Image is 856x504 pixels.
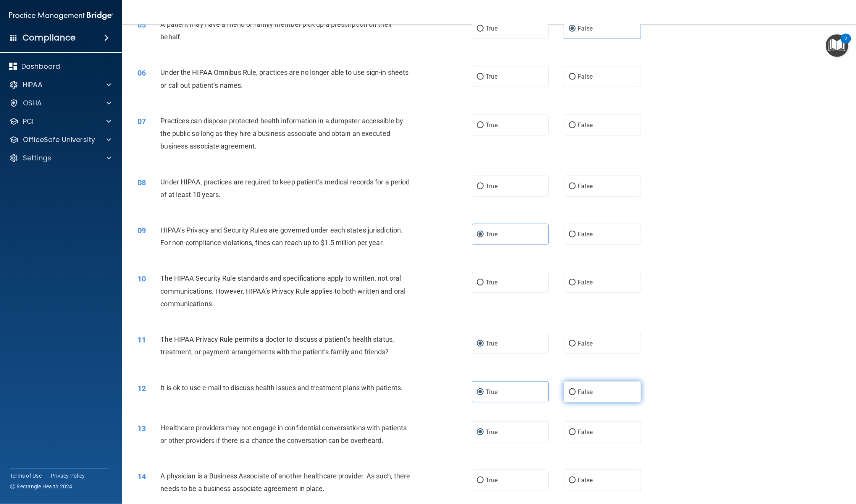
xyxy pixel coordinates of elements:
[569,184,576,189] input: False
[137,68,146,78] span: 06
[137,335,146,344] span: 11
[569,341,576,347] input: False
[23,99,42,108] p: OSHA
[23,135,95,144] p: OfficeSafe University
[160,384,403,392] span: It is ok to use e-mail to discuss health issues and treatment plans with patients.
[486,121,497,129] span: True
[51,472,85,480] a: Privacy Policy
[9,8,113,23] img: PMB logo
[23,32,76,43] h4: Compliance
[23,117,34,126] p: PCI
[160,472,410,493] span: A physician is a Business Associate of another healthcare provider. As such, there needs to be a ...
[137,274,146,283] span: 10
[10,483,73,490] span: Ⓒ Rectangle Health 2024
[477,123,484,128] input: True
[23,153,51,163] p: Settings
[486,231,497,238] span: True
[10,472,42,480] a: Terms of Use
[477,341,484,347] input: True
[137,117,146,126] span: 07
[160,178,410,199] span: Under HIPAA, practices are required to keep patient’s medical records for a period of at least 10...
[845,39,847,48] div: 2
[578,428,593,436] span: False
[9,153,111,163] a: Settings
[137,226,146,235] span: 09
[486,183,497,190] span: True
[9,99,111,108] a: OSHA
[569,123,576,128] input: False
[477,74,484,80] input: True
[486,388,497,396] span: True
[160,274,405,307] span: The HIPAA Security Rule standards and specifications apply to written, not oral communications. H...
[578,231,593,238] span: False
[477,430,484,435] input: True
[486,477,497,484] span: True
[578,477,593,484] span: False
[569,430,576,435] input: False
[569,389,576,395] input: False
[578,340,593,347] span: False
[160,68,409,89] span: Under the HIPAA Omnibus Rule, practices are no longer able to use sign-in sheets or call out pati...
[9,80,111,89] a: HIPAA
[160,424,407,444] span: Healthcare providers may not engage in confidential conversations with patients or other provider...
[578,25,593,32] span: False
[486,340,497,347] span: True
[477,184,484,189] input: True
[486,25,497,32] span: True
[160,226,403,247] span: HIPAA’s Privacy and Security Rules are governed under each states jurisdiction. For non-complianc...
[23,80,42,89] p: HIPAA
[137,472,146,481] span: 14
[826,34,848,57] button: Open Resource Center, 2 new notifications
[578,388,593,396] span: False
[160,335,394,356] span: The HIPAA Privacy Rule permits a doctor to discuss a patient’s health status, treatment, or payme...
[486,73,497,80] span: True
[486,428,497,436] span: True
[9,117,111,126] a: PCI
[477,389,484,395] input: True
[578,121,593,129] span: False
[578,279,593,286] span: False
[9,135,111,144] a: OfficeSafe University
[486,279,497,286] span: True
[21,62,60,71] p: Dashboard
[137,424,146,433] span: 13
[477,478,484,483] input: True
[160,117,403,150] span: Practices can dispose protected health information in a dumpster accessible by the public so long...
[137,20,146,29] span: 05
[9,63,17,70] img: dashboard.aa5b2476.svg
[569,74,576,80] input: False
[137,384,146,393] span: 12
[578,183,593,190] span: False
[569,478,576,483] input: False
[477,280,484,286] input: True
[569,26,576,32] input: False
[9,62,111,71] a: Dashboard
[477,26,484,32] input: True
[578,73,593,80] span: False
[477,232,484,237] input: True
[569,232,576,237] input: False
[569,280,576,286] input: False
[137,178,146,187] span: 08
